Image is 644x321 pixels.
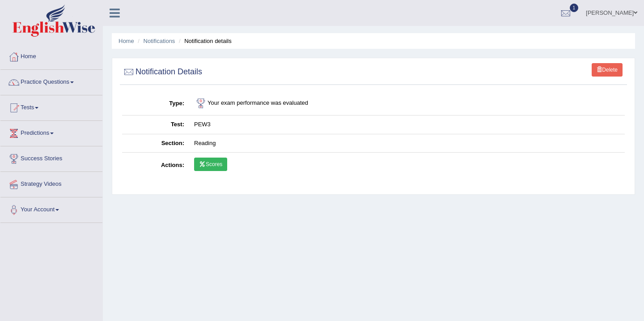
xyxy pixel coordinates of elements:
[0,70,102,92] a: Practice Questions
[122,92,189,116] th: Type
[194,158,227,171] a: Scores
[189,134,625,153] td: Reading
[122,134,189,153] th: Section
[0,197,102,220] a: Your Account
[122,65,202,79] h2: Notification Details
[177,37,232,45] li: Notification details
[144,38,175,44] a: Notifications
[0,121,102,143] a: Predictions
[122,153,189,179] th: Actions
[0,172,102,194] a: Strategy Videos
[570,4,579,12] span: 1
[592,63,623,77] a: Delete
[0,146,102,169] a: Success Stories
[189,92,625,116] td: Your exam performance was evaluated
[0,95,102,118] a: Tests
[119,38,134,44] a: Home
[0,44,102,67] a: Home
[122,116,189,134] th: Test
[189,116,625,134] td: PEW3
